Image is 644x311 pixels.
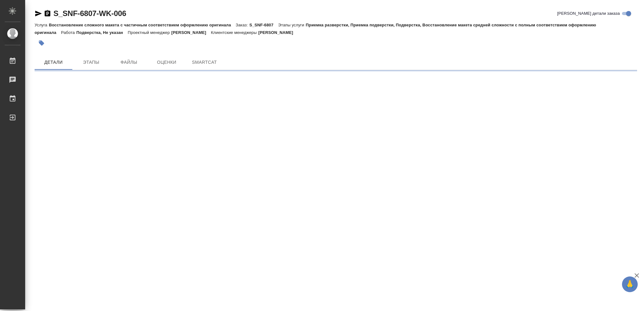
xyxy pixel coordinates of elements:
[622,276,638,292] button: 🙏
[258,30,298,35] p: [PERSON_NAME]
[38,58,69,66] span: Детали
[236,23,249,27] p: Заказ:
[76,58,106,66] span: Этапы
[211,30,258,35] p: Клиентские менеджеры
[152,58,182,66] span: Оценки
[35,23,49,27] p: Услуга
[189,58,219,66] span: SmartCat
[61,30,76,35] p: Работа
[44,10,51,17] button: Скопировать ссылку
[35,23,596,35] p: Приемка разверстки, Приемка подверстки, Подверстка, Восстановление макета средней сложности с пол...
[625,278,635,291] span: 🙏
[114,58,144,66] span: Файлы
[49,23,236,27] p: Восстановление сложного макета с частичным соответствием оформлению оригинала
[53,9,126,18] a: S_SNF-6807-WK-006
[171,30,211,35] p: [PERSON_NAME]
[249,23,278,27] p: S_SNF-6807
[278,23,306,27] p: Этапы услуги
[557,10,620,17] span: [PERSON_NAME] детали заказа
[35,36,48,50] button: Добавить тэг
[128,30,171,35] p: Проектный менеджер
[76,30,128,35] p: Подверстка, Не указан
[35,10,42,17] button: Скопировать ссылку для ЯМессенджера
